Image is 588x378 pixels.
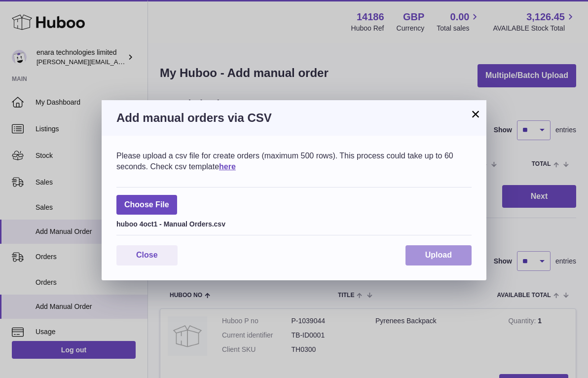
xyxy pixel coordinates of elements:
[219,162,236,171] a: here
[116,195,177,215] span: Choose File
[116,245,178,265] button: Close
[116,217,472,229] div: huboo 4oct1 - Manual Orders.csv
[405,245,472,265] button: Upload
[116,151,472,172] div: Please upload a csv file for create orders (maximum 500 rows). This process could take up to 60 s...
[470,108,481,120] button: ×
[136,251,158,259] span: Close
[425,251,452,259] span: Upload
[116,110,472,126] h3: Add manual orders via CSV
